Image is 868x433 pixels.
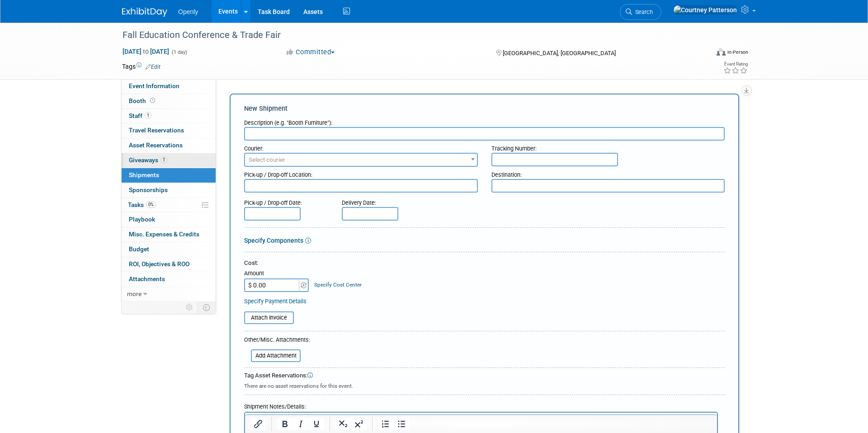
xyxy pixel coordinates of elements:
[122,212,216,227] a: Playbook
[394,418,409,430] button: Bullet list
[723,62,748,66] div: Event Rating
[128,201,156,208] span: Tasks
[122,168,216,183] a: Shipments
[250,418,266,430] button: Insert/edit link
[129,112,151,119] span: Staff
[122,257,216,272] a: ROI, Objectives & ROO
[122,8,167,17] img: ExhibitDay
[277,418,292,430] button: Bold
[122,272,216,287] a: Attachments
[122,153,216,168] a: Giveaways1
[122,287,216,301] a: more
[171,49,187,55] span: (1 day)
[146,64,160,70] a: Edit
[129,275,165,282] span: Attachments
[119,27,695,43] div: Fall Education Conference & Trade Fair
[244,104,725,113] div: New Shipment
[129,231,199,238] span: Misc. Expenses & Credits
[129,127,184,134] span: Travel Reservations
[244,336,310,346] div: Other/Misc. Attachments:
[122,109,216,123] a: Staff1
[620,4,661,20] a: Search
[632,9,653,15] span: Search
[142,48,150,55] span: to
[351,418,367,430] button: Superscript
[244,298,307,305] a: Specify Payment Details
[129,156,167,164] span: Giveaways
[249,156,285,163] span: Select courier
[717,48,726,56] img: Format-Inperson.png
[244,259,725,268] div: Cost:
[378,418,393,430] button: Numbered list
[160,156,167,163] span: 1
[122,123,216,138] a: Travel Reservations
[127,290,142,297] span: more
[244,372,725,380] div: Tag Asset Reservations:
[244,115,725,127] div: Description (e.g. "Booth Furniture"):
[122,62,160,71] td: Tags
[244,269,310,278] div: Amount
[122,183,216,198] a: Sponsorships
[178,8,198,15] span: Openly
[309,418,324,430] button: Underline
[503,50,616,56] span: [GEOGRAPHIC_DATA], [GEOGRAPHIC_DATA]
[673,5,737,15] img: Courtney Patterson
[129,260,189,268] span: ROI, Objectives & ROO
[122,79,216,94] a: Event Information
[244,167,478,179] div: Pick-up / Drop-off Location:
[122,138,216,153] a: Asset Reservations
[122,94,216,108] a: Booth
[198,301,216,313] td: Toggle Event Tabs
[129,82,179,89] span: Event Information
[244,380,725,390] div: There are no asset reservations for this event.
[342,195,452,207] div: Delivery Date:
[145,112,151,119] span: 1
[335,418,351,430] button: Subscript
[491,141,725,153] div: Tracking Number:
[244,399,718,412] div: Shipment Notes/Details:
[129,97,157,104] span: Booth
[146,201,156,208] span: 0%
[129,245,149,253] span: Budget
[122,227,216,242] a: Misc. Expenses & Credits
[314,282,362,288] a: Specify Cost Center
[244,141,478,153] div: Courier:
[122,242,216,257] a: Budget
[727,49,748,56] div: In-Person
[129,171,159,179] span: Shipments
[244,237,303,244] a: Specify Components
[282,47,339,57] button: Committed
[122,47,170,56] span: [DATE] [DATE]
[148,97,157,104] span: Booth not reserved yet
[655,47,748,61] div: Event Format
[293,418,308,430] button: Italic
[122,198,216,212] a: Tasks0%
[129,141,183,149] span: Asset Reservations
[182,301,198,313] td: Personalize Event Tab Strip
[129,216,155,223] span: Playbook
[244,195,328,207] div: Pick-up / Drop-off Date:
[129,186,168,193] span: Sponsorships
[491,167,725,179] div: Destination:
